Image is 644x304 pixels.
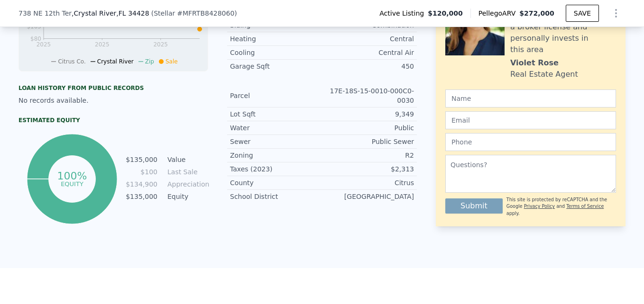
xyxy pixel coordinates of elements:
[18,84,208,92] div: Loan history from public records
[230,34,322,44] div: Heating
[230,123,322,133] div: Water
[230,48,322,57] div: Cooling
[510,57,559,69] div: Violet Rose
[566,5,599,22] button: SAVE
[166,179,208,189] td: Appreciation
[166,154,208,165] td: Value
[97,58,134,65] span: Crystal River
[151,9,237,18] div: ( )
[37,41,51,48] tspan: 2025
[154,9,175,17] span: Stellar
[177,9,234,17] span: # MFRTB8428060
[166,167,208,177] td: Last Sale
[230,109,322,119] div: Lot Sqft
[510,10,616,55] div: [PERSON_NAME] holds a broker license and personally invests in this area
[322,164,414,174] div: $2,313
[506,197,616,217] div: This site is protected by reCAPTCHA and the Google and apply.
[166,191,208,202] td: Equity
[428,9,463,18] span: $120,000
[30,36,41,42] tspan: $80
[230,137,322,146] div: Sewer
[510,69,578,80] div: Real Estate Agent
[445,111,616,129] input: Email
[57,170,87,182] tspan: 100%
[478,9,520,18] span: Pellego ARV
[322,123,414,133] div: Public
[125,191,158,202] td: $135,000
[322,178,414,188] div: Citrus
[445,198,503,214] button: Submit
[230,192,322,201] div: School District
[524,204,555,209] a: Privacy Policy
[18,96,208,105] div: No records available.
[322,137,414,146] div: Public Sewer
[519,9,554,17] span: $272,000
[125,179,158,189] td: $134,900
[322,62,414,71] div: 450
[27,23,41,30] tspan: $105
[95,41,110,48] tspan: 2025
[153,41,168,48] tspan: 2025
[166,58,178,65] span: Sale
[125,167,158,177] td: $100
[72,9,149,18] span: , Crystal River
[322,109,414,119] div: 9,349
[322,86,414,105] div: 17E-18S-15-0010-000C0-0030
[18,116,208,124] div: Estimated Equity
[607,4,626,23] button: Show Options
[445,89,616,107] input: Name
[61,180,83,187] tspan: equity
[230,91,322,100] div: Parcel
[145,58,154,65] span: Zip
[566,204,604,209] a: Terms of Service
[230,62,322,71] div: Garage Sqft
[125,154,158,165] td: $135,000
[58,58,85,65] span: Citrus Co.
[230,164,322,174] div: Taxes (2023)
[18,9,72,18] span: 738 NE 12th Ter
[322,34,414,44] div: Central
[230,178,322,188] div: County
[322,48,414,57] div: Central Air
[445,133,616,151] input: Phone
[230,151,322,160] div: Zoning
[322,192,414,201] div: [GEOGRAPHIC_DATA]
[379,9,428,18] span: Active Listing
[116,9,149,17] span: , FL 34428
[322,151,414,160] div: R2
